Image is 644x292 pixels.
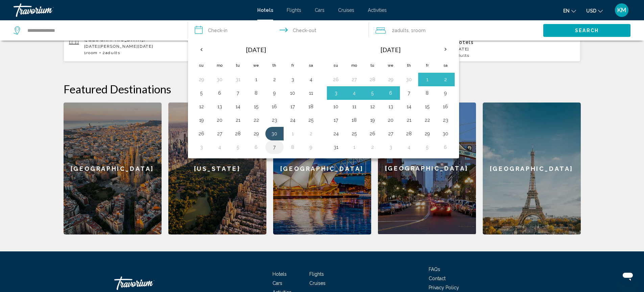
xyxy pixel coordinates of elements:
[367,115,378,125] button: Day 19
[385,88,396,98] button: Day 6
[196,129,207,138] button: Day 26
[188,20,369,41] button: Check in and out dates
[196,142,207,152] button: Day 3
[309,280,326,286] a: Cruises
[257,7,273,13] span: Hotels
[378,103,476,234] a: [GEOGRAPHIC_DATA]
[14,3,251,17] a: Travorium
[404,142,414,152] button: Day 4
[440,142,451,152] button: Day 6
[404,88,414,98] button: Day 7
[272,280,282,286] a: Cars
[440,88,451,98] button: Day 9
[613,3,630,17] button: User Menu
[84,50,98,55] span: 1
[287,115,298,125] button: Day 24
[196,88,207,98] button: Day 5
[440,75,451,84] button: Day 2
[196,75,207,84] button: Day 29
[385,129,396,138] button: Day 27
[429,267,440,272] a: FAQs
[233,75,243,84] button: Day 31
[455,53,470,58] span: Adults
[617,265,639,287] iframe: Button to launch messaging window
[331,129,341,138] button: Day 24
[367,75,378,84] button: Day 28
[102,50,120,55] span: 2
[64,103,162,234] a: [GEOGRAPHIC_DATA]
[214,115,225,125] button: Day 20
[269,129,280,138] button: Day 30
[483,103,581,234] a: [GEOGRAPHIC_DATA]
[563,6,576,16] button: Change language
[385,142,396,152] button: Day 3
[349,102,360,111] button: Day 11
[214,102,225,111] button: Day 13
[233,88,243,98] button: Day 7
[367,129,378,138] button: Day 26
[367,142,378,152] button: Day 2
[306,88,316,98] button: Day 11
[105,50,120,55] span: Adults
[413,19,581,62] button: Orlando Newest Resort Community Town Home 1608cpc ([GEOGRAPHIC_DATA], [GEOGRAPHIC_DATA], [GEOGRAP...
[168,103,266,234] a: [US_STATE]
[287,129,298,138] button: Day 1
[306,102,316,111] button: Day 18
[349,75,360,84] button: Day 27
[306,142,316,152] button: Day 9
[251,102,262,111] button: Day 15
[367,88,378,98] button: Day 5
[233,115,243,125] button: Day 21
[378,103,476,234] div: [GEOGRAPHIC_DATA]
[392,26,409,35] span: 2
[331,88,341,98] button: Day 3
[309,271,324,277] a: Flights
[269,142,280,152] button: Day 7
[306,129,316,138] button: Day 2
[272,271,287,277] a: Hotels
[404,75,414,84] button: Day 30
[404,102,414,111] button: Day 14
[543,24,630,37] button: Search
[269,115,280,125] button: Day 23
[385,115,396,125] button: Day 20
[214,75,225,84] button: Day 30
[440,115,451,125] button: Day 23
[404,115,414,125] button: Day 21
[251,142,262,152] button: Day 6
[273,103,371,234] div: [GEOGRAPHIC_DATA]
[429,276,446,281] a: Contact
[287,75,298,84] button: Day 3
[251,75,262,84] button: Day 1
[349,142,360,152] button: Day 1
[331,142,341,152] button: Day 31
[436,42,455,57] button: Next month
[233,129,243,138] button: Day 28
[251,129,262,138] button: Day 29
[192,42,211,57] button: Previous month
[367,102,378,111] button: Day 12
[287,7,301,13] a: Flights
[429,285,459,290] span: Privacy Policy
[422,142,433,152] button: Day 5
[422,129,433,138] button: Day 29
[269,75,280,84] button: Day 2
[345,42,436,58] th: [DATE]
[315,7,325,13] span: Cars
[422,88,433,98] button: Day 8
[196,115,207,125] button: Day 19
[214,88,225,98] button: Day 6
[233,102,243,111] button: Day 14
[214,129,225,138] button: Day 27
[211,42,302,58] th: [DATE]
[338,7,354,13] a: Cruises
